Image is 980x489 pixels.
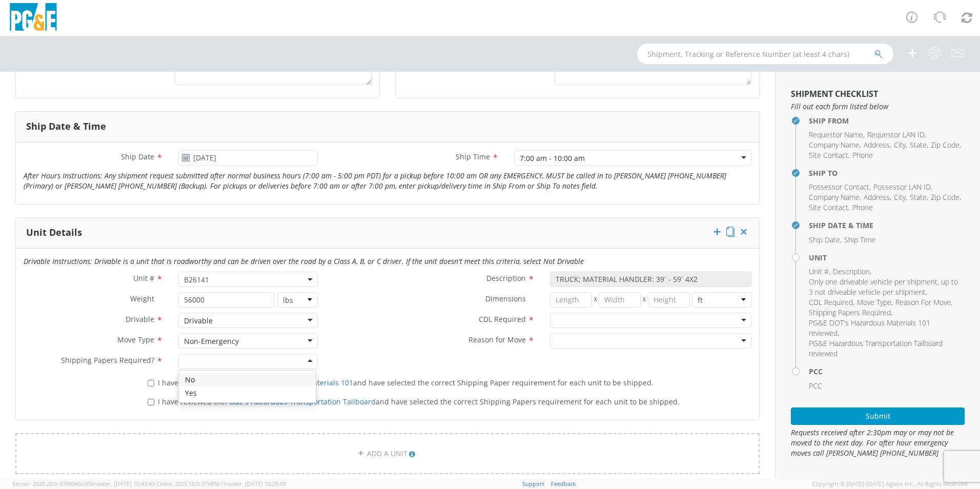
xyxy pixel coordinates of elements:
[931,140,961,150] li: ,
[550,292,592,308] input: Length
[479,314,526,324] span: CDL Required
[852,202,873,212] span: Phone
[599,292,641,308] input: Width
[864,140,890,150] span: Address
[910,192,928,202] li: ,
[791,101,965,112] span: Fill out each form listed below
[852,150,873,160] span: Phone
[809,140,861,150] li: ,
[857,297,893,308] li: ,
[809,308,892,318] li: ,
[8,3,59,33] img: pge-logo-06675f144f4cfa6a6814.png
[867,130,925,139] span: Requestor LAN ID
[894,192,906,202] span: City
[592,292,599,308] span: X
[895,297,951,307] span: Reason For Move
[551,480,576,487] a: Feedback
[910,192,927,202] span: State
[158,378,654,388] span: I have reviewed the and have selected the correct Shipping Paper requirement for each unit to be ...
[809,117,965,125] h4: Ship From
[184,336,239,347] div: Non-Emergency
[809,338,943,358] span: PG&E Hazardous Transportation Tailboard reviewed
[809,140,860,150] span: Company Name
[791,88,878,99] strong: Shipment Checklist
[468,335,526,344] span: Reason for Move
[809,130,865,140] li: ,
[809,308,891,317] span: Shipping Papers Required
[178,272,318,287] span: B26141
[158,397,680,406] span: I have reviewed the and have selected the correct Shipping Papers requirement for each unit to be...
[522,480,544,487] a: Support
[156,480,286,487] span: Client: 2025.18.0-37e85b1
[26,228,82,238] h3: Unit Details
[184,316,213,326] div: Drivable
[15,433,760,474] a: ADD A UNIT
[864,140,891,150] li: ,
[809,318,930,338] span: PG&E DOT's Hazardous Materials 101 reviewed
[894,192,907,202] li: ,
[61,355,154,365] span: Shipping Papers Required?
[809,297,853,307] span: CDL Required
[117,335,154,344] span: Move Type
[809,192,861,202] li: ,
[809,192,860,202] span: Company Name
[895,297,952,308] li: ,
[637,44,893,64] input: Shipment, Tracking or Reference Number (at least 4 chars)
[864,192,891,202] li: ,
[12,480,155,487] span: Server: 2025.20.0-970904bc0f3
[24,171,726,191] i: After Hours Instructions: Any shipment request submitted after normal business hours (7:00 am - 5...
[873,182,931,192] span: Possessor LAN ID
[809,235,840,244] span: Ship Date
[641,292,648,308] span: X
[809,267,830,277] li: ,
[148,399,154,405] input: I have reviewed thePG&E's Hazardous Transportation Tailboardand have selected the correct Shippin...
[931,192,961,202] li: ,
[931,192,959,202] span: Zip Code
[809,254,965,261] h4: Unit
[179,373,316,386] div: No
[809,150,848,160] span: Site Contact
[26,121,106,132] h3: Ship Date & Time
[179,386,316,400] div: Yes
[812,480,968,488] span: Copyright © [DATE]-[DATE] Agistix Inc., All Rights Reserved
[857,297,891,307] span: Move Type
[456,152,490,161] span: Ship Time
[130,294,154,303] span: Weight
[894,140,906,150] span: City
[844,235,875,244] span: Ship Time
[833,267,870,276] span: Description
[223,480,286,487] span: master, [DATE] 10:25:00
[184,275,312,284] span: B26141
[809,318,962,338] li: ,
[809,221,965,229] h4: Ship Date & Time
[225,397,376,406] a: PG&E's Hazardous Transportation Tailboard
[894,140,907,150] li: ,
[121,152,154,161] span: Ship Date
[126,314,154,324] span: Drivable
[809,169,965,177] h4: Ship To
[485,294,526,303] span: Dimensions
[648,292,690,308] input: Height
[910,140,927,150] span: State
[791,407,965,425] button: Submit
[809,202,848,212] span: Site Contact
[873,182,932,192] li: ,
[809,235,842,245] li: ,
[809,182,869,192] span: Possessor Contact
[520,153,585,164] div: 7:00 am - 10:00 am
[148,380,154,386] input: I have reviewed thePG&E DOT's Hazardous Materials 101and have selected the correct Shipping Paper...
[24,256,584,266] i: Drivable Instructions: Drivable is a unit that is roadworthy and can be driven over the road by a...
[133,273,154,283] span: Unit #
[809,277,962,297] li: ,
[809,368,965,375] h4: PCC
[931,140,959,150] span: Zip Code
[92,480,155,487] span: master, [DATE] 10:43:43
[910,140,928,150] li: ,
[809,202,850,213] li: ,
[864,192,890,202] span: Address
[809,297,854,308] li: ,
[486,273,526,283] span: Description
[809,130,863,139] span: Requestor Name
[867,130,926,140] li: ,
[809,381,822,391] span: PCC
